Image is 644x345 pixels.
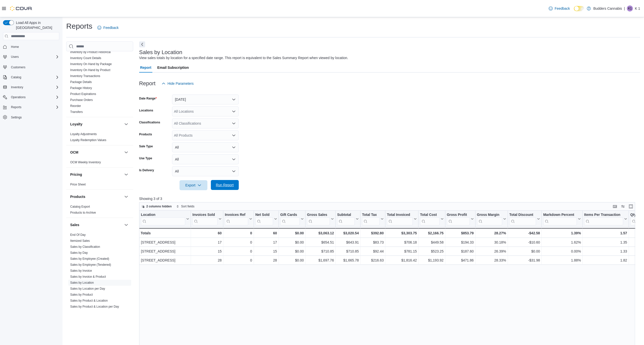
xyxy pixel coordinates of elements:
span: Report [140,63,151,73]
span: Sales by Employee (Tendered) [70,263,111,267]
button: All [172,142,239,152]
div: 1.35 [584,239,627,245]
div: [STREET_ADDRESS] [141,239,189,245]
a: Sales by Location [70,281,94,284]
h3: Sales [70,222,79,227]
div: 28.27% [477,230,506,236]
span: Email Subscription [157,63,189,73]
div: Total Tax [362,213,380,217]
a: Sales by Day [70,251,88,255]
a: Sales by Employee (Tendered) [70,263,111,266]
p: Showing 3 of 3 [139,196,640,201]
div: -$42.58 [509,230,540,236]
button: Net Sold [255,213,277,225]
span: Load All Apps in [GEOGRAPHIC_DATA] [14,20,59,30]
div: Total Invoiced [387,213,413,217]
div: 0.00% [543,248,581,254]
span: Users [11,55,19,59]
div: $710.85 [337,248,359,254]
div: Total Cost [420,213,439,217]
span: Package Details [70,80,92,84]
label: Is Delivery [139,168,154,172]
button: Run Report [211,180,239,190]
div: Gift Cards [280,213,300,217]
div: 28 [192,257,222,263]
span: Products to Archive [70,211,96,215]
span: Inventory On Hand by Product [70,68,110,72]
a: Catalog Export [70,205,90,208]
span: Catalog [11,75,21,79]
div: 17 [192,239,222,245]
a: Customers [9,64,27,70]
div: Sales [66,232,133,318]
span: Customers [11,65,25,69]
span: Inventory Transactions [70,74,100,78]
div: $1,665.78 [337,257,359,263]
a: Inventory Count Details [70,56,101,60]
button: Hide Parameters [160,79,196,88]
span: Catalog Export [70,205,90,209]
button: Invoices Ref [225,213,252,225]
span: Home [9,44,59,50]
div: $92.44 [362,248,384,254]
h3: Loyalty [70,122,82,127]
div: [STREET_ADDRESS] [141,257,189,263]
span: Home [11,45,19,49]
span: Transfers [70,110,83,114]
div: Items Per Transaction [584,213,623,225]
nav: Complex example [3,41,59,134]
div: Loyalty [66,131,133,145]
span: Inventory [11,85,23,89]
div: -$10.60 [509,239,540,245]
div: Invoices Sold [192,213,218,225]
div: 1.88% [543,257,581,263]
div: Gift Card Sales [280,213,300,225]
span: Reports [9,104,59,110]
div: $523.25 [420,248,443,254]
span: Product Expirations [70,92,96,96]
span: Sales by Employee (Created) [70,257,109,261]
a: Loyalty Redemption Values [70,138,106,142]
div: Invoices Ref [225,213,248,225]
button: Reports [9,104,23,110]
button: Total Invoiced [387,213,417,225]
button: Gross Sales [307,213,334,225]
div: Total Discount [509,213,536,217]
label: Use Type [139,156,152,160]
label: Products [139,132,152,136]
div: 0 [225,257,252,263]
button: Open list of options [232,109,236,113]
div: Gross Margin [477,213,502,217]
span: Hide Parameters [168,81,194,86]
div: Invoices Ref [225,213,248,217]
span: Sales by Product & Location per Day [70,305,119,309]
button: Inventory [1,84,61,91]
button: Users [9,54,21,60]
div: 1.57 [584,230,627,236]
button: [DATE] [172,94,239,104]
span: Catalog [9,74,59,80]
div: 15 [192,248,222,254]
button: Sales [70,222,122,227]
div: $2,166.75 [420,230,443,236]
div: Markdown Percent [543,213,577,225]
span: Customers [9,64,59,70]
button: Enter fullscreen [628,203,634,209]
span: K1 [628,5,632,11]
div: Gross Profit [447,213,469,225]
button: Items Per Transaction [584,213,627,225]
h3: Report [139,81,156,86]
div: $654.51 [307,239,334,245]
div: Inventory [66,43,133,117]
a: Settings [9,114,24,120]
button: Sales [123,222,129,228]
button: Home [1,43,61,50]
div: Markdown Percent [543,213,577,217]
h1: Reports [66,21,92,31]
div: 28 [255,257,277,263]
span: Sales by Day [70,251,88,255]
span: Settings [11,115,22,119]
button: Customers [1,63,61,71]
a: Sales by Product & Location [70,299,108,302]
